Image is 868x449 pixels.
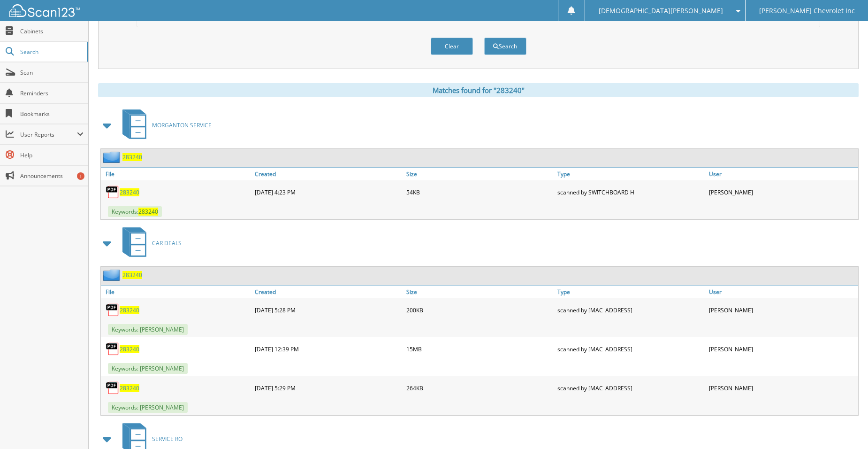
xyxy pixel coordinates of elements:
span: Cabinets [20,27,84,35]
span: Keywords: [PERSON_NAME] [108,402,188,413]
div: 1 [77,172,84,180]
a: File [101,286,252,298]
span: Bookmarks [20,110,84,118]
span: 283240 [138,208,158,216]
div: [PERSON_NAME] [707,340,858,358]
a: User [707,286,858,298]
div: scanned by [MAC_ADDRESS] [555,301,707,319]
iframe: Chat Widget [821,404,868,449]
a: 283240 [122,153,142,161]
div: 200KB [404,301,556,319]
img: folder2.png [103,269,122,281]
a: Created [252,286,404,298]
button: Search [484,38,526,55]
img: folder2.png [103,151,122,163]
div: [DATE] 5:29 PM [252,379,404,397]
div: [DATE] 12:39 PM [252,340,404,358]
img: PDF.png [106,342,120,356]
a: User [707,168,858,180]
span: SERVICE RO [152,435,183,443]
div: [DATE] 5:28 PM [252,301,404,319]
span: CAR DEALS [152,239,182,247]
div: scanned by [MAC_ADDRESS] [555,379,707,397]
a: 283240 [120,345,139,353]
a: Size [404,286,556,298]
a: 283240 [122,271,142,279]
img: PDF.png [106,381,120,395]
div: Matches found for "283240" [98,83,859,97]
a: Type [555,168,707,180]
img: scan123-logo-white.svg [9,4,80,17]
a: 283240 [120,306,139,314]
span: User Reports [20,131,77,139]
span: Help [20,151,84,159]
a: Created [252,168,404,180]
img: PDF.png [106,185,120,199]
div: [PERSON_NAME] [707,183,858,201]
div: 264KB [404,379,556,397]
a: File [101,168,252,180]
span: Keywords: [PERSON_NAME] [108,324,188,335]
div: 54KB [404,183,556,201]
div: scanned by [MAC_ADDRESS] [555,340,707,358]
a: 283240 [120,384,139,392]
a: 283240 [120,188,139,196]
span: Search [20,48,82,56]
div: [PERSON_NAME] [707,379,858,397]
span: Keywords: [PERSON_NAME] [108,363,188,374]
span: [DEMOGRAPHIC_DATA][PERSON_NAME] [599,8,723,14]
div: scanned by SWITCHBOARD H [555,183,707,201]
a: Type [555,286,707,298]
span: Announcements [20,172,84,180]
a: Size [404,168,556,180]
div: 15MB [404,340,556,358]
div: [DATE] 4:23 PM [252,183,404,201]
a: CAR DEALS [117,224,182,262]
a: MORGANTON SERVICE [117,107,212,144]
span: Reminders [20,89,84,97]
span: Scan [20,69,84,77]
button: Clear [431,38,473,55]
span: [PERSON_NAME] Chevrolet Inc [759,8,855,14]
span: MORGANTON SERVICE [152,121,212,129]
span: Keywords: [108,206,162,217]
img: PDF.png [106,303,120,317]
div: [PERSON_NAME] [707,301,858,319]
